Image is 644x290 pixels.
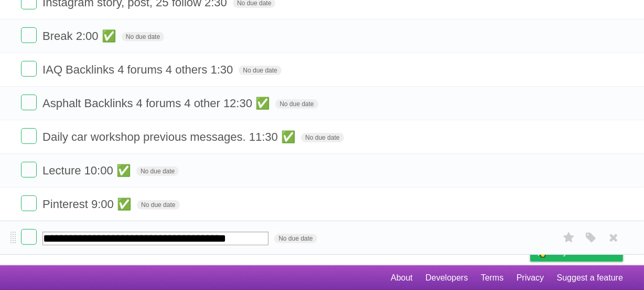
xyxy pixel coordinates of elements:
[42,130,298,143] span: Daily car workshop previous messages. 11:30 ✅
[552,243,618,261] span: Buy me a coffee
[559,229,579,246] label: Star task
[21,162,37,178] label: Done
[21,195,37,211] label: Done
[275,99,318,109] span: No due date
[425,268,468,288] a: Developers
[42,164,133,177] span: Lecture 10:00 ✅
[42,63,235,76] span: IAQ Backlinks 4 forums 4 others 1:30
[301,133,344,142] span: No due date
[21,61,37,77] label: Done
[21,128,37,144] label: Done
[136,167,179,176] span: No due date
[42,198,134,211] span: Pinterest 9:00 ✅
[137,200,179,210] span: No due date
[239,66,281,75] span: No due date
[557,268,623,288] a: Suggest a feature
[21,27,37,43] label: Done
[21,95,37,110] label: Done
[517,268,544,288] a: Privacy
[42,97,272,110] span: Asphalt Backlinks 4 forums 4 other 12:30 ✅
[122,32,164,42] span: No due date
[391,268,413,288] a: About
[274,234,317,243] span: No due date
[481,268,504,288] a: Terms
[42,29,119,43] span: Break 2:00 ✅
[21,229,37,245] label: Done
